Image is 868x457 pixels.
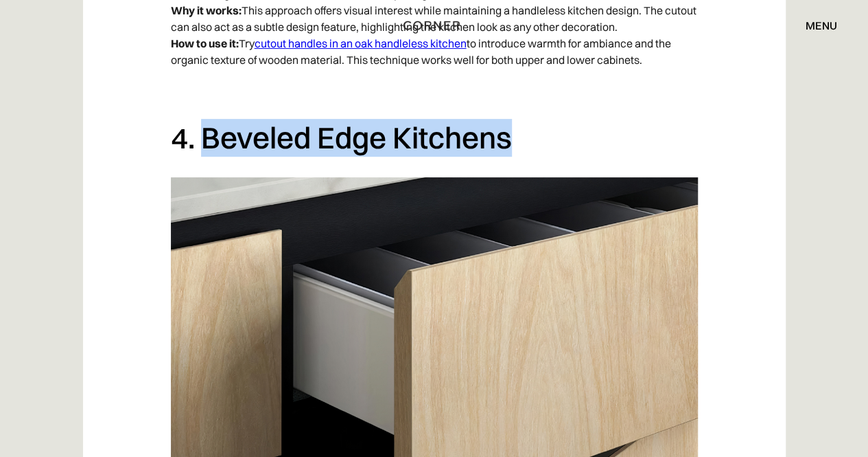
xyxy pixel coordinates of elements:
[400,16,469,34] a: home
[171,119,698,157] h2: 4. Beveled Edge Kitchens
[806,20,837,31] div: menu
[171,75,698,105] p: ‍
[792,14,837,37] div: menu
